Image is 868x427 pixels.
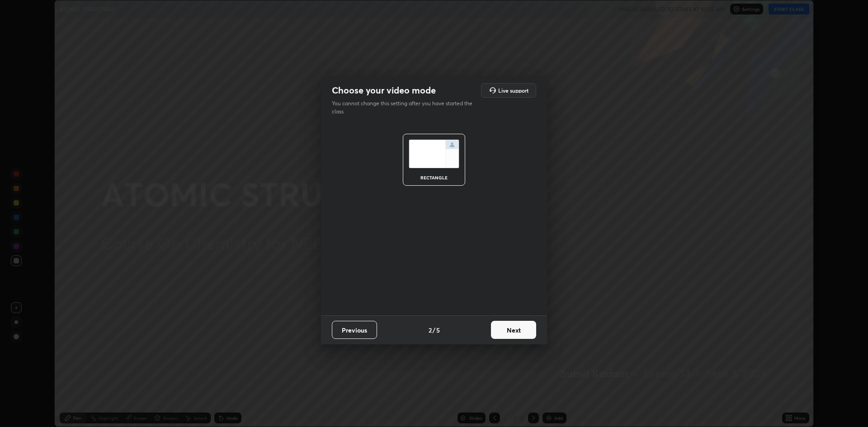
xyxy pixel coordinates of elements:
[332,99,478,116] p: You cannot change this setting after you have started the class
[416,175,452,180] div: rectangle
[498,88,528,93] h5: Live support
[409,140,459,168] img: normalScreenIcon.ae25ed63.svg
[332,321,377,339] button: Previous
[332,84,436,96] h2: Choose your video mode
[429,325,432,335] h4: 2
[491,321,536,339] button: Next
[436,325,440,335] h4: 5
[433,325,435,335] h4: /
